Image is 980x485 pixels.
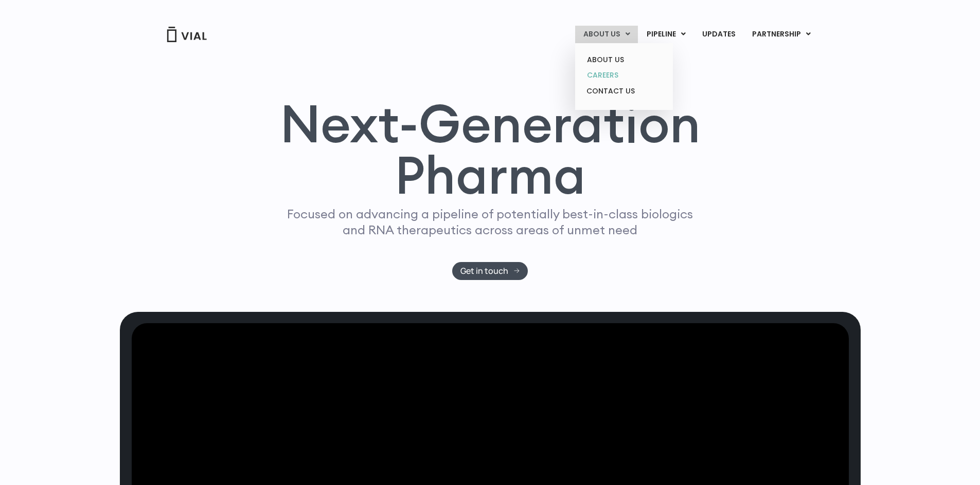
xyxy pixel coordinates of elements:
p: Focused on advancing a pipeline of potentially best-in-class biologics and RNA therapeutics acros... [283,206,698,238]
a: CONTACT US [579,83,669,100]
a: ABOUT US [579,52,669,68]
img: Vial Logo [166,27,207,42]
a: PIPELINEMenu Toggle [638,26,693,43]
a: PARTNERSHIPMenu Toggle [744,26,819,43]
span: Get in touch [460,267,508,275]
a: CAREERS [579,67,669,83]
a: Get in touch [452,262,528,280]
a: UPDATES [694,26,743,43]
a: ABOUT USMenu Toggle [575,26,638,43]
h1: Next-Generation Pharma [268,98,713,201]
